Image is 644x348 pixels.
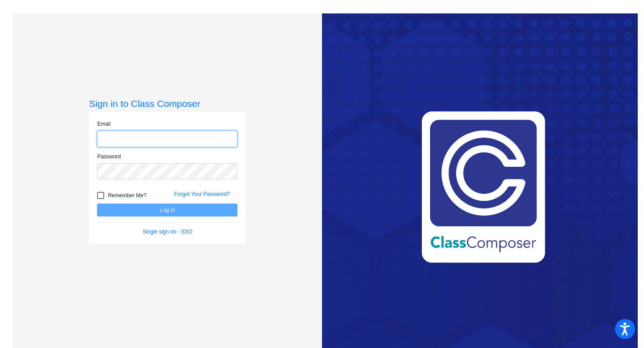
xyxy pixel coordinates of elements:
a: Single sign on - SSO [143,229,192,235]
span: Remember Me? [108,190,146,201]
label: Password [97,153,121,161]
a: Forgot Your Password? [174,191,230,197]
h3: Sign in to Class Composer [89,98,246,109]
label: Email [97,120,110,128]
button: Log In [97,204,237,216]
